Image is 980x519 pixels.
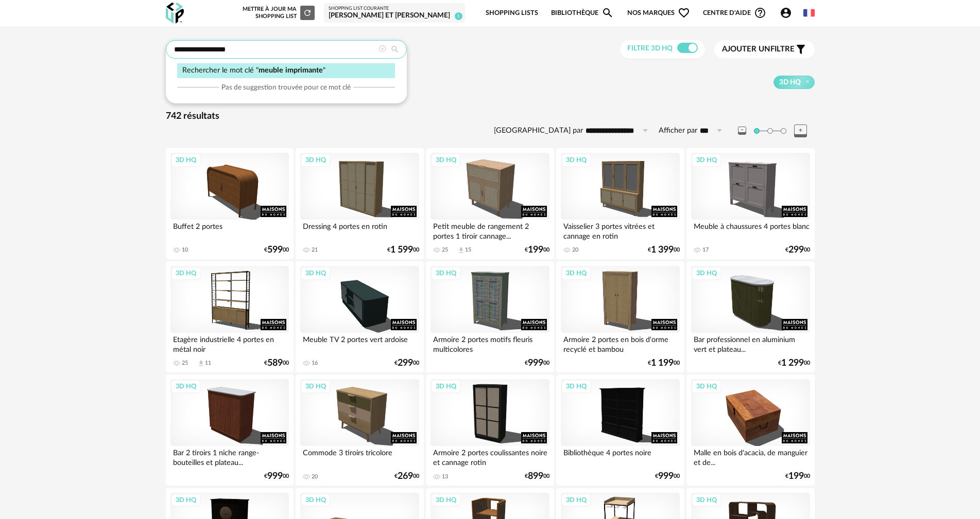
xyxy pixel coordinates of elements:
[431,333,549,353] div: Armoire 2 portes motifs fleuris multicolores
[267,473,283,480] span: 999
[561,333,679,353] div: Armoire 2 portes en bois d'orme recyclé et bambou
[525,473,549,480] div: € 00
[259,66,323,74] span: meuble imprimante
[166,148,294,259] a: 3D HQ Buffet 2 portes 10 €59900
[651,246,674,254] span: 1 399
[264,473,289,480] div: € 00
[390,246,413,254] span: 1 599
[300,220,419,240] div: Dressing 4 portes en rotin
[296,374,423,486] a: 3D HQ Commode 3 tiroirs tricolore 20 €26900
[205,360,211,367] div: 11
[426,148,554,259] a: 3D HQ Petit meuble de rangement 2 portes 1 tiroir cannage... 25 Download icon 15 €19900
[301,493,331,507] div: 3D HQ
[691,333,810,353] div: Bar professionnel en aluminium vert et plateau...
[312,246,318,254] div: 21
[803,7,815,19] img: fr
[686,374,814,486] a: 3D HQ Malle en bois d'acacia, de manguier et de... €19900
[551,1,614,25] a: BibliothèqueMagnify icon
[691,446,810,467] div: Malle en bois d'acacia, de manguier et de...
[525,360,549,367] div: € 00
[264,360,289,367] div: € 00
[754,7,766,19] span: Help Circle Outline icon
[177,63,395,78] div: Rechercher le mot clé " "
[431,153,461,167] div: 3D HQ
[648,246,680,254] div: € 00
[561,380,591,393] div: 3D HQ
[431,380,461,393] div: 3D HQ
[714,41,815,58] button: Ajouter unfiltre Filter icon
[398,473,413,480] span: 269
[779,78,801,87] span: 3D HQ
[267,246,283,254] span: 599
[301,380,331,393] div: 3D HQ
[197,360,205,367] span: Download icon
[300,333,419,353] div: Meuble TV 2 portes vert ardoise
[431,446,549,467] div: Armoire 2 portes coulissantes noire et cannage rotin
[686,261,814,372] a: 3D HQ Bar professionnel en aluminium vert et plateau... €1 29900
[722,45,770,53] span: Ajouter un
[303,10,312,15] span: Refresh icon
[692,153,721,167] div: 3D HQ
[788,473,804,480] span: 199
[556,261,684,372] a: 3D HQ Armoire 2 portes en bois d'orme recyclé et bambou €1 19900
[601,7,614,19] span: Magnify icon
[486,1,538,25] a: Shopping Lists
[431,266,461,280] div: 3D HQ
[572,246,578,254] div: 20
[561,493,591,507] div: 3D HQ
[655,473,680,480] div: € 00
[182,246,188,254] div: 10
[171,153,201,167] div: 3D HQ
[394,473,419,480] div: € 00
[398,360,413,367] span: 299
[264,246,289,254] div: € 00
[651,360,674,367] span: 1 199
[312,473,318,480] div: 20
[722,44,795,55] span: filtre
[455,12,462,20] span: 1
[457,246,465,254] span: Download icon
[785,473,810,480] div: € 00
[702,246,709,254] div: 17
[171,380,201,393] div: 3D HQ
[300,446,419,467] div: Commode 3 tiroirs tricolore
[240,6,315,20] div: Mettre à jour ma Shopping List
[678,7,690,19] span: Heart Outline icon
[691,220,810,240] div: Meuble à chaussures 4 portes blanc
[627,45,673,52] span: Filtre 3D HQ
[166,3,184,24] img: OXP
[296,148,423,259] a: 3D HQ Dressing 4 portes en rotin 21 €1 59900
[778,360,810,367] div: € 00
[494,126,583,136] label: [GEOGRAPHIC_DATA] par
[329,11,460,21] div: [PERSON_NAME] et [PERSON_NAME]
[528,246,543,254] span: 199
[686,148,814,259] a: 3D HQ Meuble à chaussures 4 portes blanc 17 €29900
[170,446,289,467] div: Bar 2 tiroirs 1 niche range-bouteilles et plateau...
[170,333,289,353] div: Etagère industrielle 4 portes en métal noir
[528,473,543,480] span: 899
[561,153,591,167] div: 3D HQ
[556,374,684,486] a: 3D HQ Bibliothèque 4 portes noire €99900
[431,220,549,240] div: Petit meuble de rangement 2 portes 1 tiroir cannage...
[648,360,680,367] div: € 00
[329,6,460,21] a: Shopping List courante [PERSON_NAME] et [PERSON_NAME] 1
[296,261,423,372] a: 3D HQ Meuble TV 2 portes vert ardoise 16 €29900
[465,246,471,254] div: 15
[182,360,188,367] div: 25
[431,493,461,507] div: 3D HQ
[166,111,815,122] div: 742 résultats
[556,148,684,259] a: 3D HQ Vaisselier 3 portes vitrées et cannage en rotin 20 €1 39900
[426,261,554,372] a: 3D HQ Armoire 2 portes motifs fleuris multicolores €99900
[442,473,448,480] div: 13
[426,374,554,486] a: 3D HQ Armoire 2 portes coulissantes noire et cannage rotin 13 €89900
[795,43,807,56] span: Filter icon
[312,360,318,367] div: 16
[301,266,331,280] div: 3D HQ
[788,246,804,254] span: 299
[329,6,460,12] div: Shopping List courante
[781,360,804,367] span: 1 299
[780,7,797,19] span: Account Circle icon
[561,266,591,280] div: 3D HQ
[780,7,792,19] span: Account Circle icon
[166,374,294,486] a: 3D HQ Bar 2 tiroirs 1 niche range-bouteilles et plateau... €99900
